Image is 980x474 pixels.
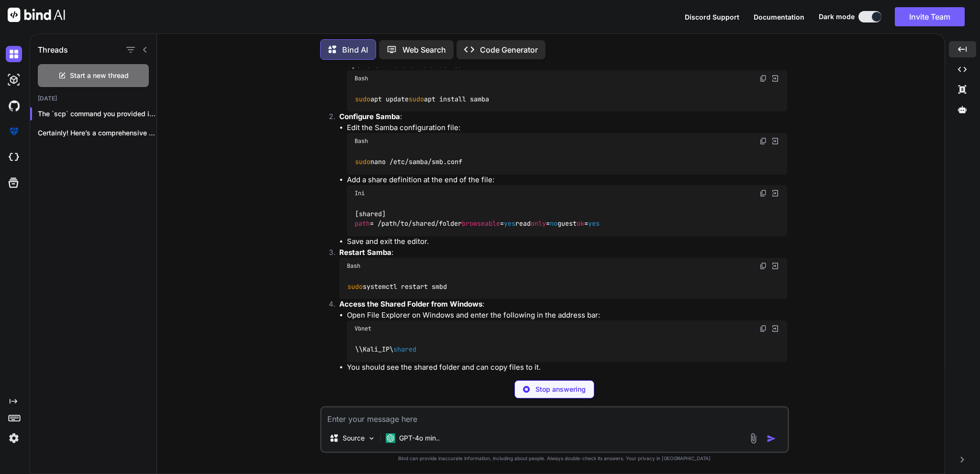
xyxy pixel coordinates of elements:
[748,433,759,444] img: attachment
[347,282,363,291] span: sudo
[6,123,22,140] img: premium
[588,220,600,228] span: yes
[577,220,584,228] span: ok
[771,324,780,333] img: Open in Browser
[320,455,789,462] p: Bind can provide inaccurate information, including about people. Always double-check its answers....
[70,71,129,80] span: Start a new thread
[355,325,371,332] span: Vbnet
[685,13,739,21] span: Discord Support
[759,189,767,197] img: copy
[339,112,400,121] strong: Configure Samba
[6,98,22,114] img: githubDark
[402,44,446,55] p: Web Search
[771,74,780,83] img: Open in Browser
[6,430,22,446] img: settings
[535,385,586,394] p: Stop answering
[347,262,360,270] span: Bash
[347,175,787,236] li: Add a share definition at the end of the file:
[355,344,417,354] code: \\Kali_IP\
[342,44,368,55] p: Bind AI
[355,220,370,228] span: path
[759,325,767,332] img: copy
[355,94,490,104] code: apt update apt install samba
[480,44,538,55] p: Code Generator
[355,189,365,197] span: Ini
[759,75,767,82] img: copy
[355,209,600,229] code: = /path/to/shared/folder = read = guest =
[771,189,780,198] img: Open in Browser
[504,220,515,228] span: yes
[339,111,787,122] p: :
[767,434,776,443] img: icon
[30,95,156,102] h2: [DATE]
[771,262,780,270] img: Open in Browser
[339,299,482,309] strong: Access the Shared Folder from Windows
[355,157,463,167] code: nano /etc/samba/smb.conf
[759,262,767,270] img: copy
[339,299,787,310] p: :
[38,109,156,119] p: The `scp` command you provided is almost...
[754,13,804,21] span: Documentation
[550,220,557,228] span: no
[347,282,448,292] code: systemctl restart smbd
[347,236,787,247] li: Save and exit the editor.
[819,12,855,22] span: Dark mode
[386,433,395,443] img: GPT-4o mini
[355,95,370,103] span: sudo
[347,60,787,112] li: Open a terminal and install Samba:
[771,137,780,145] img: Open in Browser
[685,12,739,22] button: Discord Support
[759,137,767,145] img: copy
[531,220,546,228] span: only
[355,137,368,145] span: Bash
[6,149,22,165] img: cloudideIcon
[754,12,804,22] button: Documentation
[347,362,787,373] li: You should see the shared folder and can copy files to it.
[409,95,424,103] span: sudo
[895,7,965,26] button: Invite Team
[6,46,22,62] img: darkChat
[393,345,416,353] span: shared
[399,433,440,443] p: GPT-4o min..
[343,433,365,443] p: Source
[355,209,386,218] span: [shared]
[6,72,22,88] img: darkAi-studio
[339,247,787,258] p: :
[355,157,370,166] span: sudo
[347,310,787,362] li: Open File Explorer on Windows and enter the following in the address bar:
[355,75,368,82] span: Bash
[38,44,68,55] h1: Threads
[339,248,391,257] strong: Restart Samba
[462,220,500,228] span: browseable
[38,128,156,138] p: Certainly! Here’s a comprehensive list o...
[8,8,65,22] img: Bind AI
[367,434,376,442] img: Pick Models
[347,122,787,175] li: Edit the Samba configuration file:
